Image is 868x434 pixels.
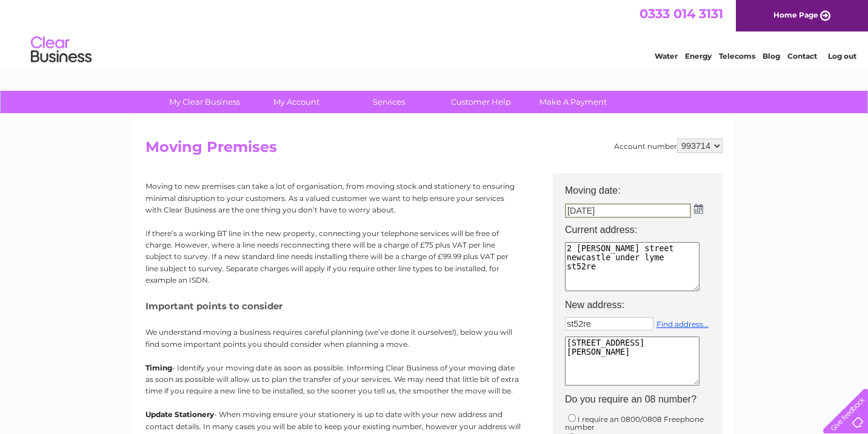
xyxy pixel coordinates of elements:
[655,51,678,61] a: Water
[685,51,712,61] a: Energy
[828,51,856,61] a: Log out
[247,91,347,113] a: My Account
[145,228,521,286] p: If there’s a working BT line in the new property, connecting your telephone services will be free...
[559,390,729,409] th: Do you require an 08 number?
[30,31,92,68] img: logo.png
[145,363,172,372] b: Timing
[431,91,531,113] a: Customer Help
[559,173,729,200] th: Moving date:
[719,51,755,61] a: Telecoms
[694,204,703,214] img: ...
[145,362,521,397] p: - Identify your moving date as soon as possible. Informing Clear Business of your moving date as ...
[559,221,729,239] th: Current address:
[149,7,721,59] div: Clear Business is a trading name of Verastar Limited (registered in [GEOGRAPHIC_DATA] No. 3667643...
[787,51,817,61] a: Contact
[639,6,723,21] a: 0333 014 3131
[763,51,780,61] a: Blog
[145,410,214,419] b: Update Stationery
[155,91,255,113] a: My Clear Business
[656,320,709,329] a: Find address...
[339,91,439,113] a: Services
[559,296,729,314] th: New address:
[145,180,521,215] p: Moving to new premises can take a lot of organisation, from moving stock and stationery to ensuri...
[145,139,723,162] h2: Moving Premises
[145,326,521,349] p: We understand moving a business requires careful planning (we’ve done it ourselves!), below you w...
[145,301,521,311] h5: Important points to consider
[614,139,723,153] div: Account number
[523,91,623,113] a: Make A Payment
